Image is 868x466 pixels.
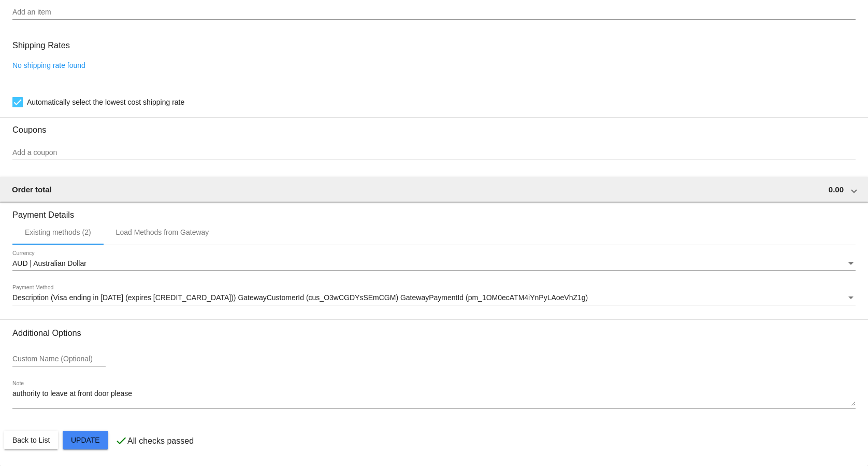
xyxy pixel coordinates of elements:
span: Automatically select the lowest cost shipping rate [27,96,184,108]
button: Update [63,431,108,449]
div: Existing methods (2) [25,228,91,236]
mat-select: Payment Method [12,294,856,302]
span: Order total [12,185,52,194]
h3: Additional Options [12,328,856,338]
a: No shipping rate found [12,61,85,69]
span: 0.00 [829,185,844,194]
h3: Shipping Rates [12,34,70,57]
h3: Coupons [12,117,856,135]
mat-select: Currency [12,260,856,268]
span: Description (Visa ending in [DATE] (expires [CREDIT_CARD_DATA])) GatewayCustomerId (cus_O3wCGDYsS... [12,293,588,302]
span: Update [71,436,100,444]
input: Custom Name (Optional) [12,355,106,363]
input: Add a coupon [12,149,856,157]
mat-icon: check [115,434,127,447]
p: All checks passed [127,436,194,446]
h3: Payment Details [12,202,856,220]
span: Back to List [12,436,50,444]
span: AUD | Australian Dollar [12,259,86,267]
button: Back to List [4,431,58,449]
input: Add an item [12,8,856,17]
div: Load Methods from Gateway [116,228,209,236]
